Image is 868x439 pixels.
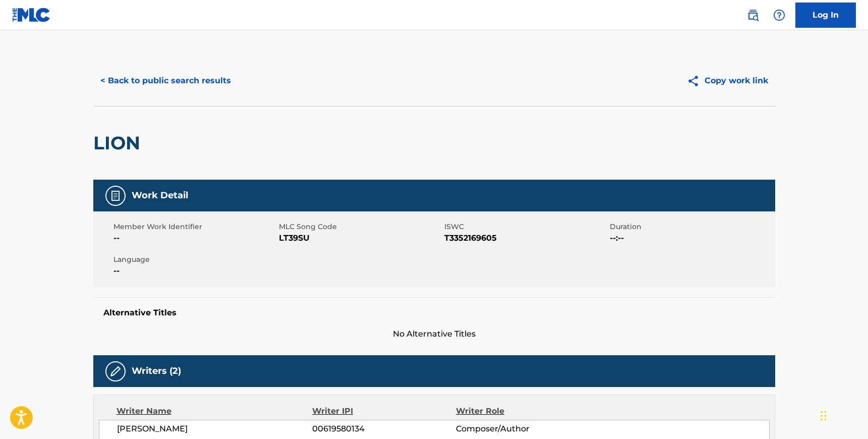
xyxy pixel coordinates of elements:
[821,401,827,431] div: Drag
[743,5,763,25] a: Public Search
[132,365,181,377] h5: Writers (2)
[444,222,607,232] span: ISWC
[610,232,773,244] span: --:--
[12,8,51,22] img: MLC Logo
[769,5,789,25] div: Help
[93,68,238,93] button: < Back to public search results
[93,132,145,154] h2: LION
[103,308,765,318] h5: Alternative Titles
[610,222,773,232] span: Duration
[747,9,759,21] img: search
[132,190,188,201] h5: Work Detail
[795,3,856,28] a: Log In
[312,405,456,417] div: Writer IPI
[456,423,587,435] span: Composer/Author
[444,232,607,244] span: T3352169605
[279,232,442,244] span: LT39SU
[113,232,276,244] span: --
[117,423,313,435] span: [PERSON_NAME]
[456,405,587,417] div: Writer Role
[818,391,868,439] iframe: Chat Widget
[312,423,455,435] span: 00619580134
[113,265,276,277] span: --
[117,405,313,417] div: Writer Name
[109,190,122,202] img: Work Detail
[113,222,276,232] span: Member Work Identifier
[109,365,122,377] img: Writers
[687,75,705,87] img: Copy work link
[113,254,276,265] span: Language
[279,222,442,232] span: MLC Song Code
[93,328,775,340] span: No Alternative Titles
[773,9,785,21] img: help
[680,68,775,93] button: Copy work link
